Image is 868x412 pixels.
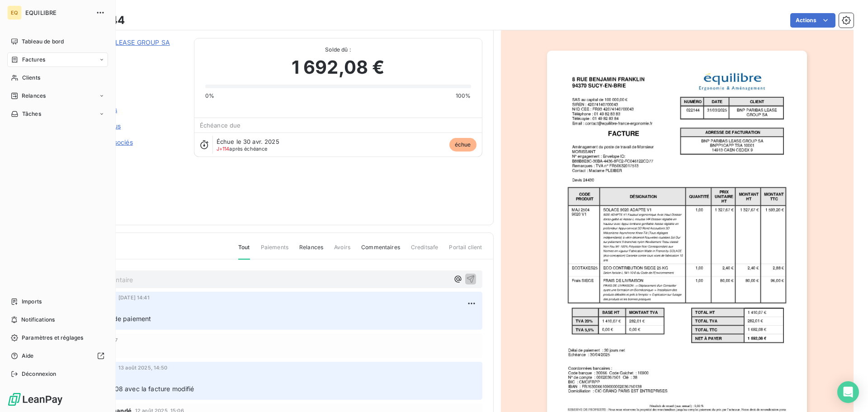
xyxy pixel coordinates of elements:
[22,92,46,100] span: Relances
[7,331,108,345] a: Paramètres et réglages
[299,243,323,259] span: Relances
[261,243,288,259] span: Paiements
[118,365,167,370] span: 13 août 2025, 14:50
[22,110,41,118] span: Tâches
[205,46,471,54] span: Solde dû :
[7,52,108,67] a: Factures
[25,9,90,16] span: EQUILIBRE
[7,294,108,309] a: Imports
[411,243,439,259] span: Creditsafe
[7,34,108,49] a: Tableau de bord
[200,122,241,129] span: Échéance due
[7,89,108,103] a: Relances
[217,146,230,152] span: J+114
[118,295,150,300] span: [DATE] 14:41
[7,71,108,85] a: Clients
[21,316,55,324] span: Notifications
[22,74,40,82] span: Clients
[7,349,108,363] a: Aide
[7,392,63,407] img: Logo LeanPay
[7,5,22,20] div: EQ
[22,56,45,64] span: Factures
[217,138,279,145] span: Échue le 30 avr. 2025
[238,243,250,260] span: Tout
[22,38,64,46] span: Tableau de bord
[790,13,835,28] button: Actions
[7,107,108,121] a: Tâches
[217,146,268,152] span: après échéance
[205,92,214,100] span: 0%
[334,243,350,259] span: Avoirs
[837,381,859,403] div: Open Intercom Messenger
[292,54,385,81] span: 1 692,08 €
[22,334,83,342] span: Paramètres et réglages
[22,370,57,378] span: Déconnexion
[361,243,400,259] span: Commentaires
[22,298,42,306] span: Imports
[449,138,476,152] span: échue
[449,243,482,259] span: Portail client
[456,92,471,100] span: 100%
[22,352,34,360] span: Aide
[60,385,194,393] span: Mail envoyé le 13/08 avec la facture modifié
[71,38,170,46] a: BNP PARIBAS LEASE GROUP SA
